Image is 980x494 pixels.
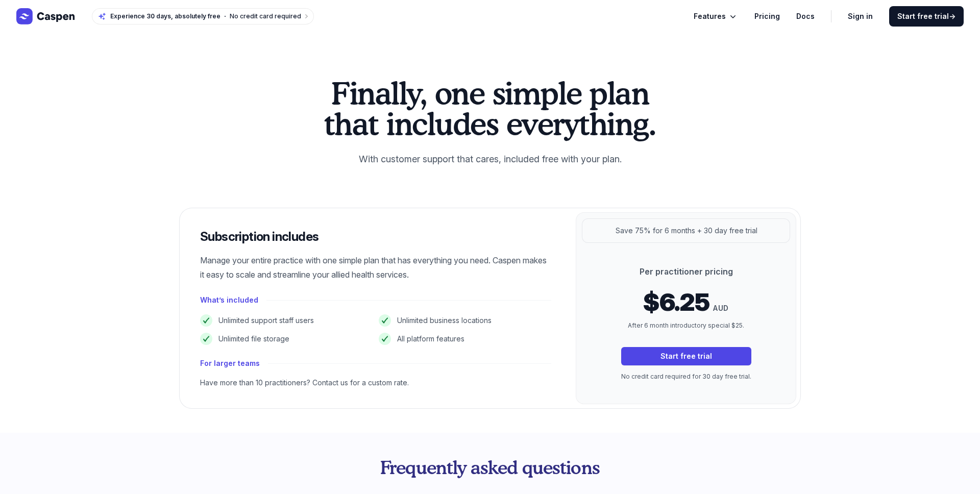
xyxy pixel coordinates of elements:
li: Unlimited support staff users [200,314,373,327]
span: → [949,12,955,20]
div: Have more than 10 practitioners? Contact us for a custom rate. [200,378,551,388]
p: Manage your entire practice with one simple plan that has everything you need. Caspen makes it ea... [200,253,551,282]
h4: For larger teams [200,357,260,369]
span: Experience 30 days, absolutely free [110,12,220,20]
span: Features [694,10,726,22]
a: Pricing [754,10,780,22]
li: Unlimited file storage [200,333,373,345]
p: After 6 month introductory special $25. [621,320,751,331]
a: Sign in [848,10,873,22]
a: Start free trial [621,347,751,365]
span: $6.25 [643,290,709,314]
h3: Subscription includes [200,229,551,245]
p: Save 75% for 6 months + 30 day free trial [616,225,757,237]
li: All platform features [379,333,551,345]
p: No credit card required for 30 day free trial. [621,372,751,382]
h2: Finally, one simple plan that includes everything. [318,78,661,139]
span: Start free trial [897,11,955,21]
h4: What’s included [200,294,258,306]
a: Docs [796,10,815,22]
span: No credit card required [230,12,301,20]
span: AUD [713,302,728,314]
li: Unlimited business locations [379,314,551,327]
p: Per practitioner pricing [621,265,751,278]
p: With customer support that cares, included free with your plan. [318,151,661,167]
button: Features [694,10,738,22]
a: Start free trial [889,6,964,27]
a: Experience 30 days, absolutely freeNo credit card required [92,8,314,24]
h2: Frequently asked questions [261,457,719,478]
